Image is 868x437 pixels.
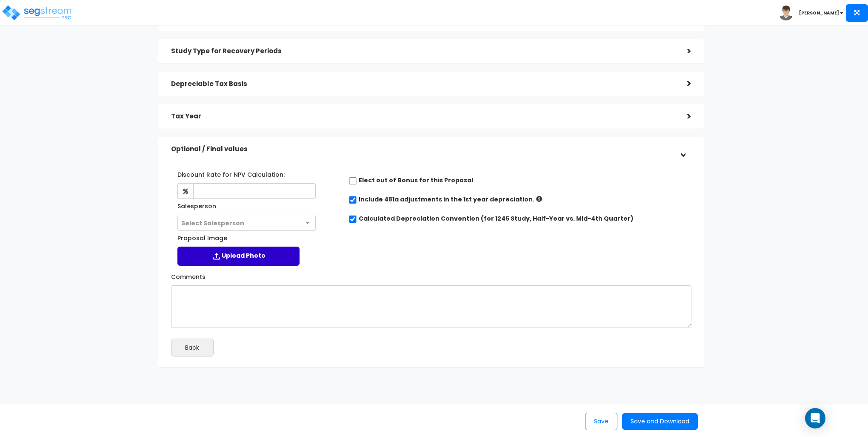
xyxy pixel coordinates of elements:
label: Proposal Image [177,231,227,242]
label: Include 481a adjustments in the 1st year depreciation. [359,195,534,204]
label: Salesperson [177,199,216,210]
label: Calculated Depreciation Convention (for 1245 Study, Half-Year vs. Mid-4th Quarter) [359,214,634,223]
b: [PERSON_NAME] [799,10,839,16]
div: Open Intercom Messenger [805,408,825,428]
label: Elect out of Bonus for this Proposal [359,176,473,184]
label: Comments [171,270,206,281]
h5: Tax Year [171,113,674,120]
img: Upload Icon [211,251,222,262]
i: If checked: Increased depreciation = Aggregated Post-Study (up to Tax Year) – Prior Accumulated D... [536,196,542,202]
label: Upload Photo [177,247,300,266]
div: > [676,141,689,158]
button: Save and Download [622,413,698,430]
h5: Optional / Final values [171,146,674,153]
button: Save [585,413,617,430]
label: Discount Rate for NPV Calculation: [177,167,285,179]
h5: Depreciable Tax Basis [171,80,674,88]
div: > [674,45,691,58]
img: avatar.png [779,6,794,20]
span: Select Salesperson [181,219,244,227]
button: Back [171,339,214,356]
img: logo_pro_r.png [1,4,74,21]
h5: Study Type for Recovery Periods [171,48,674,55]
div: > [674,110,691,123]
div: > [674,77,691,90]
